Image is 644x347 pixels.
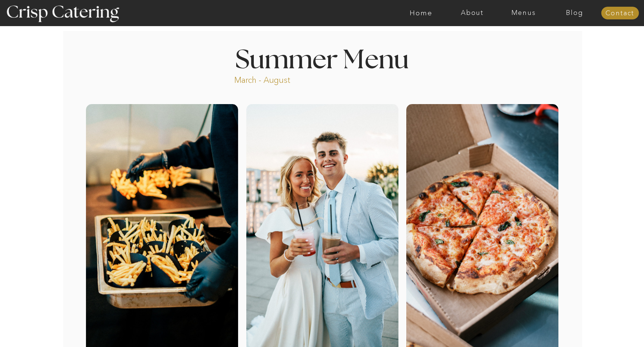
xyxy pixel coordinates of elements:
[498,9,549,17] a: Menus
[601,10,639,17] a: Contact
[447,9,498,17] a: About
[218,47,426,69] h1: Summer Menu
[549,9,600,17] a: Blog
[395,9,447,17] a: Home
[569,310,644,347] iframe: podium webchat widget bubble
[234,75,337,83] p: March - August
